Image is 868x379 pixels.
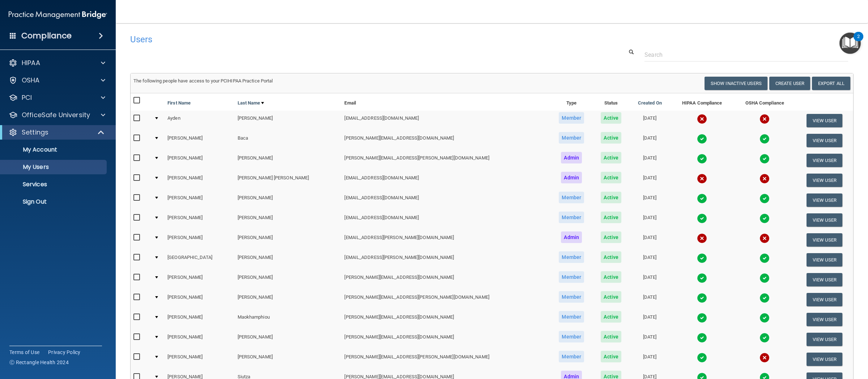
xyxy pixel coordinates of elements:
td: [PERSON_NAME] [235,111,342,131]
button: Open Resource Center, 2 new notifications [839,33,861,54]
td: [PERSON_NAME] [235,290,342,310]
img: cross.ca9f0e7f.svg [697,233,707,243]
td: [PERSON_NAME][EMAIL_ADDRESS][PERSON_NAME][DOMAIN_NAME] [341,290,550,310]
span: Ⓒ Rectangle Health 2024 [9,359,69,366]
button: View User [807,154,842,167]
span: Member [559,331,584,342]
span: Member [559,112,584,124]
td: [PERSON_NAME] [165,349,234,369]
span: Member [559,212,584,223]
td: [PERSON_NAME] [235,230,342,250]
a: Last Name [238,99,264,107]
th: Type [550,93,593,111]
td: [DATE] [629,190,671,210]
span: Active [601,271,621,283]
th: Status [593,93,630,111]
span: Active [601,331,621,342]
span: Active [601,212,621,223]
td: [GEOGRAPHIC_DATA] [165,250,234,270]
img: tick.e7d51cea.svg [759,253,770,263]
td: [PERSON_NAME] [235,329,342,349]
button: View User [807,313,842,326]
h4: Users [130,35,548,44]
td: [DATE] [629,250,671,270]
button: Create User [769,77,810,90]
td: [PERSON_NAME] [165,230,234,250]
td: Baca [235,131,342,150]
td: [PERSON_NAME] [165,310,234,329]
img: cross.ca9f0e7f.svg [697,114,707,124]
td: [DATE] [629,150,671,170]
img: tick.e7d51cea.svg [697,293,707,303]
a: Privacy Policy [48,349,81,356]
a: OSHA [9,76,105,85]
span: Active [601,251,621,263]
td: [EMAIL_ADDRESS][DOMAIN_NAME] [341,111,550,131]
td: [EMAIL_ADDRESS][DOMAIN_NAME] [341,190,550,210]
a: Settings [9,128,105,137]
td: [PERSON_NAME] [235,150,342,170]
span: Active [601,172,621,183]
p: Sign Out [5,198,103,205]
button: View User [807,134,842,147]
a: PCI [9,93,105,102]
span: Active [601,132,621,144]
td: [DATE] [629,310,671,329]
td: [PERSON_NAME] [235,349,342,369]
span: Member [559,251,584,263]
p: Settings [22,128,48,137]
span: Admin [561,172,582,183]
a: First Name [167,99,191,107]
h4: Compliance [21,31,72,41]
td: [PERSON_NAME] [165,170,234,190]
span: Active [601,112,621,124]
p: OSHA [22,76,40,85]
th: Email [341,93,550,111]
td: [PERSON_NAME] [235,210,342,230]
a: Terms of Use [9,349,39,356]
td: [PERSON_NAME][EMAIL_ADDRESS][PERSON_NAME][DOMAIN_NAME] [341,349,550,369]
td: [PERSON_NAME][EMAIL_ADDRESS][PERSON_NAME][DOMAIN_NAME] [341,150,550,170]
img: tick.e7d51cea.svg [759,213,770,223]
td: Maokhamphiou [235,310,342,329]
button: View User [807,233,842,247]
div: 2 [857,37,860,46]
button: View User [807,273,842,286]
a: OfficeSafe University [9,111,105,119]
img: tick.e7d51cea.svg [759,273,770,283]
button: View User [807,333,842,346]
td: [PERSON_NAME][EMAIL_ADDRESS][DOMAIN_NAME] [341,270,550,290]
td: [EMAIL_ADDRESS][DOMAIN_NAME] [341,170,550,190]
td: [DATE] [629,230,671,250]
th: OSHA Compliance [734,93,796,111]
img: cross.ca9f0e7f.svg [759,114,770,124]
td: [PERSON_NAME][EMAIL_ADDRESS][DOMAIN_NAME] [341,329,550,349]
img: tick.e7d51cea.svg [759,293,770,303]
button: View User [807,213,842,227]
th: HIPAA Compliance [671,93,734,111]
p: HIPAA [22,59,40,67]
td: [PERSON_NAME] [165,329,234,349]
span: Active [601,152,621,163]
span: Active [601,291,621,303]
span: Member [559,192,584,203]
span: Active [601,311,621,323]
img: cross.ca9f0e7f.svg [759,233,770,243]
td: [PERSON_NAME] [165,210,234,230]
img: tick.e7d51cea.svg [697,213,707,223]
img: tick.e7d51cea.svg [697,193,707,204]
img: tick.e7d51cea.svg [759,193,770,204]
img: PMB logo [9,8,107,22]
button: View User [807,253,842,267]
span: Admin [561,152,582,163]
td: [EMAIL_ADDRESS][DOMAIN_NAME] [341,210,550,230]
td: Ayden [165,111,234,131]
span: Admin [561,231,582,243]
a: Created On [638,99,662,107]
td: [DATE] [629,270,671,290]
img: cross.ca9f0e7f.svg [697,174,707,184]
a: HIPAA [9,59,105,67]
span: Member [559,132,584,144]
td: [DATE] [629,170,671,190]
button: View User [807,293,842,306]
